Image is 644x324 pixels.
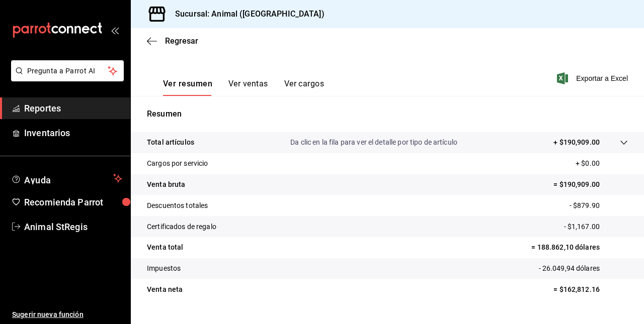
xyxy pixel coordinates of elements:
[147,200,208,211] p: Descuentos totales
[163,79,212,89] font: Ver resumen
[24,128,70,138] font: Inventarios
[111,26,119,34] button: open_drawer_menu
[24,197,103,207] font: Recomienda Parrot
[570,200,628,211] p: - $879.90
[24,172,109,184] span: Ayuda
[147,222,216,232] p: Certificados de regalo
[165,36,198,46] span: Regresar
[147,263,181,274] p: Impuestos
[24,222,88,232] font: Animal StRegis
[553,284,628,295] p: = $162,812.16
[7,73,124,83] a: Pregunta a Parrot AI
[539,263,628,274] p: - 26.049,94 dólares
[147,179,185,190] p: Venta bruta
[147,284,183,295] p: Venta neta
[147,36,198,46] button: Regresar
[290,137,457,148] p: Da clic en la fila para ver el detalle por tipo de artículo
[147,158,208,169] p: Cargos por servicio
[147,108,628,120] p: Resumen
[11,60,124,81] button: Pregunta a Parrot AI
[12,310,84,318] font: Sugerir nueva función
[147,137,194,148] p: Total artículos
[147,242,183,253] p: Venta total
[24,103,61,114] font: Reportes
[27,66,108,76] span: Pregunta a Parrot AI
[576,158,628,169] p: + $0.00
[531,242,628,253] p: = 188.862,10 dólares
[553,179,628,190] p: = $190,909.00
[553,137,600,148] p: + $190,909.00
[167,8,325,20] h3: Sucursal: Animal ([GEOGRAPHIC_DATA])
[576,74,628,82] font: Exportar a Excel
[284,79,325,96] button: Ver cargos
[228,79,268,96] button: Ver ventas
[564,222,628,232] p: - $1,167.00
[163,79,324,96] div: Pestañas de navegación
[559,72,628,84] button: Exportar a Excel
